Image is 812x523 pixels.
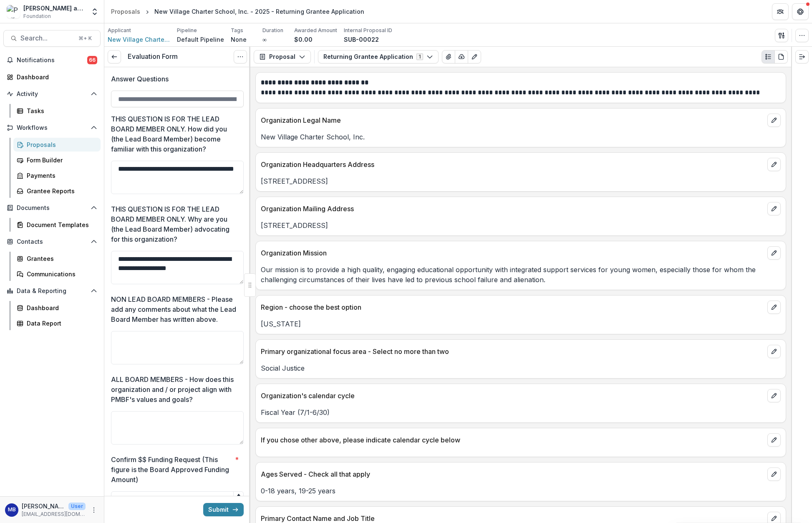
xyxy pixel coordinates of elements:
[111,114,239,154] p: THIS QUESTION IS FOR THE LEAD BOARD MEMBER ONLY. How did you (the Lead Board Member) become famil...
[27,156,94,164] div: Form Builder
[111,7,140,16] div: Proposals
[234,50,247,63] button: Options
[261,319,781,329] p: [US_STATE]
[17,238,87,245] span: Contacts
[27,303,94,312] div: Dashboard
[108,5,368,18] nav: breadcrumb
[108,35,170,44] a: New Village Charter School, Inc.
[7,5,20,18] img: Philip and Muriel Berman Foundation
[17,124,87,131] span: Workflows
[261,346,764,356] p: Primary organizational focus area - Select no more than two
[177,27,197,34] p: Pipeline
[774,50,788,63] button: PDF view
[261,486,781,496] p: 0-18 years, 19-25 years
[154,7,364,16] div: New Village Charter School, Inc. - 2025 - Returning Grantee Application
[231,27,243,34] p: Tags
[767,246,781,260] button: edit
[261,391,764,401] p: Organization's calendar cycle
[261,204,764,214] p: Organization Mailing Address
[177,35,224,44] p: Default Pipeline
[108,5,144,18] a: Proposals
[87,56,97,64] span: 66
[23,4,86,13] div: [PERSON_NAME] and [PERSON_NAME] Foundation
[442,50,455,63] button: View Attached Files
[77,34,93,43] div: ⌘ + K
[108,27,131,34] p: Applicant
[17,57,87,64] span: Notifications
[3,30,101,47] button: Search...
[22,510,86,518] p: [EMAIL_ADDRESS][DOMAIN_NAME]
[795,50,809,63] button: Expand right
[261,132,781,142] p: New Village Charter School, Inc.
[13,301,101,315] a: Dashboard
[27,319,94,328] div: Data Report
[111,374,239,404] p: ALL BOARD MEMBERS - How does this organization and / or project align with PMBF's values and goals?
[294,27,337,34] p: Awarded Amount
[254,50,311,63] button: Proposal
[767,433,781,447] button: edit
[261,220,781,230] p: [STREET_ADDRESS]
[27,140,94,149] div: Proposals
[13,218,101,232] a: Document Templates
[3,284,101,298] button: Open Data & Reporting
[22,502,65,510] p: [PERSON_NAME]
[767,467,781,481] button: edit
[261,176,781,186] p: [STREET_ADDRESS]
[17,91,87,98] span: Activity
[3,121,101,134] button: Open Workflows
[13,138,101,152] a: Proposals
[261,435,764,445] p: If you chose other above, please indicate calendar cycle below
[89,3,101,20] button: Open entity switcher
[468,50,481,63] button: Edit as form
[27,187,94,195] div: Grantee Reports
[261,265,781,285] p: Our mission is to provide a high quality, engaging educational opportunity with integrated suppor...
[767,158,781,171] button: edit
[262,35,267,44] p: ∞
[762,50,775,63] button: Plaintext view
[13,169,101,182] a: Payments
[13,104,101,118] a: Tasks
[13,252,101,265] a: Grantees
[261,363,781,373] p: Social Justice
[8,507,16,513] div: Melissa Bemel
[261,407,781,417] p: Fiscal Year (7/1-6/30)
[68,503,86,510] p: User
[767,345,781,358] button: edit
[23,13,51,20] span: Foundation
[128,53,178,61] h3: Evaluation Form
[261,159,764,169] p: Organization Headquarters Address
[318,50,439,63] button: Returning Grantee Application1
[3,53,101,67] button: Notifications66
[111,294,239,324] p: NON LEAD BOARD MEMBERS - Please add any comments about what the Lead Board Member has written above.
[17,288,87,295] span: Data & Reporting
[111,204,239,244] p: THIS QUESTION IS FOR THE LEAD BOARD MEMBER ONLY. Why are you (the Lead Board Member) advocating f...
[13,153,101,167] a: Form Builder
[261,115,764,125] p: Organization Legal Name
[772,3,789,20] button: Partners
[27,171,94,180] div: Payments
[767,202,781,215] button: edit
[13,316,101,330] a: Data Report
[17,73,94,81] div: Dashboard
[344,27,392,34] p: Internal Proposal ID
[111,455,232,485] p: Confirm $$ Funding Request (This figure is the Board Approved Funding Amount)
[767,114,781,127] button: edit
[261,469,764,479] p: Ages Served - Check all that apply
[27,270,94,278] div: Communications
[767,301,781,314] button: edit
[203,503,244,516] button: Submit
[89,505,99,515] button: More
[17,205,87,212] span: Documents
[294,35,313,44] p: $0.00
[3,87,101,101] button: Open Activity
[3,235,101,248] button: Open Contacts
[767,389,781,402] button: edit
[27,106,94,115] div: Tasks
[20,34,73,42] span: Search...
[3,201,101,215] button: Open Documents
[3,70,101,84] a: Dashboard
[261,302,764,312] p: Region - choose the best option
[261,248,764,258] p: Organization Mission
[262,27,283,34] p: Duration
